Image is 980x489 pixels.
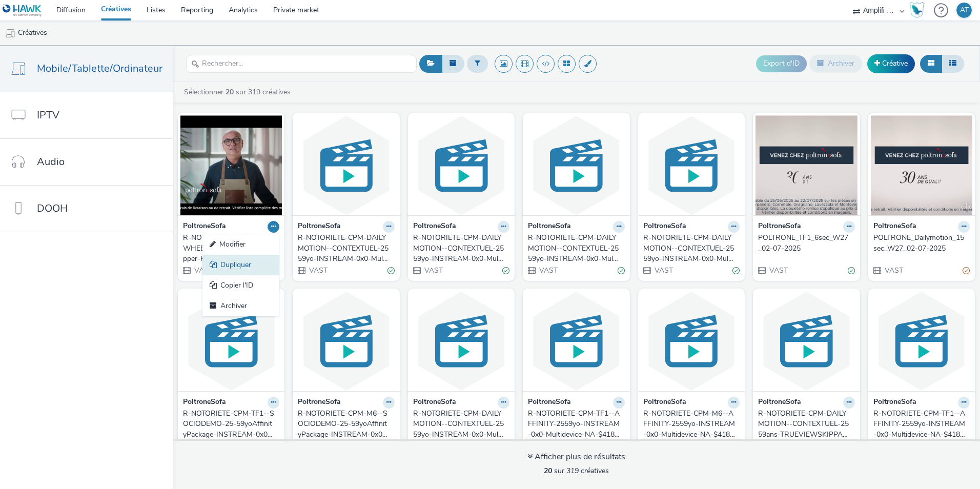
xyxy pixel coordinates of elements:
span: Audio [37,154,65,169]
div: Afficher plus de résultats [527,451,625,463]
div: Valide [848,265,855,276]
span: Mobile/Tablette/Ordinateur [37,61,162,76]
div: R-NOTORIETE-CPM-DAILYMOTION--CONTEXTUEL-2559yo-INSTREAM-0x0-Multidevice-6s_$424655503$-W29 [413,233,505,264]
a: Archiver [202,296,279,316]
strong: PoltroneSofa [413,397,456,409]
strong: PoltroneSofa [528,397,571,409]
img: R-NOTORIETE-CPM-DAILYMOTION--CONTEXTUEL-2559yo-INSTREAM-0x0-Multidevice-6s_$424655503$$-W28 visual [525,115,627,215]
a: Hawk Academy [909,2,929,18]
div: R-NOTORIETE-CPM-DAILYMOTION--CONTEXTUEL-2559yo-INSTREAM-0x0-Multidevice-6s_$424655503$$-W28 [528,233,620,264]
a: R-NOTORIETE-CPM-TF1--AFFINITY-2559yo-INSTREAM-0x0-Multidevice-NA-$418297262-$W14 [873,409,970,440]
strong: 20 [544,466,552,476]
span: VAST [193,266,213,275]
div: R-NOTORIETE-CPM-DAILYMOTION--CONTEXTUEL-2559yo-INSTREAM-0x0-Multidevice-NA-$421353285$-W20 [413,409,505,440]
a: R-NOTORIETE-CPM-M6--SOCIODEMO-25-59yoAffinityPackage-INSTREAM-0x0-Multidevice-NA-$420820753$-W20 [298,409,394,440]
img: R-NOTORIETE-CPM-DAILYMOTION--CONTEXTUEL-2559ans-TRUEVIEWSKIPPABLE-0x0-Multidevice-NA-$418583145$-... [756,291,857,391]
a: Modifier [202,234,279,255]
div: R-NOTORIETE-CPM-DAILYMOTION--CONTEXTUEL-2559ans-TRUEVIEWSKIPPABLE-0x0-Multidevice-NA-$418583145$-W16 [758,409,850,440]
a: R-NOTORIETE-CPM-FREEWHEEL--CUSTOM-DataShopper-PREROLL-1x1-Multidevice-15s-P-PREROLL-1x1-W35Promo-$$ [183,233,279,264]
span: VAST [538,266,558,275]
button: Grille [920,55,942,72]
div: AT [960,3,969,18]
div: R-NOTORIETE-CPM-DAILYMOTION--CONTEXTUEL-2559yo-INSTREAM-0x0-Multidevice-NA_15_$425066631$-W28 [643,233,736,264]
a: R-NOTORIETE-CPM-M6--AFFINITY-2559yo-INSTREAM-0x0-Multidevice-NA-$418586523$-W16 [643,409,740,440]
div: Valide [387,265,395,276]
img: undefined Logo [3,4,42,17]
div: POLTRONE_TF1_6sec_W27_02-07-2025 [758,233,850,254]
div: POLTRONE_Dailymotion_15sec_W27_02-07-2025 [873,233,966,254]
img: POLTRONE_Dailymotion_15sec_W27_02-07-2025 visual [871,115,972,215]
span: VAST [884,266,903,275]
strong: 20 [226,87,234,97]
img: R-NOTORIETE-CPM-DAILYMOTION--CONTEXTUEL-2559yo-INSTREAM-0x0-Multidevice-NA_15_$425066631$-W28 visual [641,115,742,215]
a: Sélectionner sur 319 créatives [183,87,295,97]
div: R-NOTORIETE-CPM-FREEWHEEL--CUSTOM-DataShopper-PREROLL-1x1-Multidevice-15s-P-PREROLL-1x1-W35Promo-$$ [183,233,275,264]
span: VAST [423,266,443,275]
strong: PoltroneSofa [643,221,686,233]
img: R-NOTORIETE-CPM-DAILYMOTION--CONTEXTUEL-2559yo-INSTREAM-0x0-Multidevice-NA_$425066631$_W29 visual [295,115,397,215]
a: R-NOTORIETE-CPM-TF1--AFFINITY-2559yo-INSTREAM-0x0-Multidevice-NA-$418297262$-W16 [528,409,624,440]
div: R-NOTORIETE-CPM-TF1--AFFINITY-2559yo-INSTREAM-0x0-Multidevice-NA-$418297262-$W14 [873,409,966,440]
strong: PoltroneSofa [183,397,226,409]
span: IPTV [37,108,59,123]
div: R-NOTORIETE-CPM-TF1--AFFINITY-2559yo-INSTREAM-0x0-Multidevice-NA-$418297262$-W16 [528,409,620,440]
a: POLTRONE_Dailymotion_15sec_W27_02-07-2025 [873,233,970,254]
span: VAST [308,266,328,275]
img: R-NOTORIETE-CPM-M6--AFFINITY-2559yo-INSTREAM-0x0-Multidevice-NA-$418586523$-W16 visual [641,291,742,391]
a: R-NOTORIETE-CPM-DAILYMOTION--CONTEXTUEL-2559yo-INSTREAM-0x0-Multidevice-6s_$424655503$-W29 [413,233,509,264]
div: Valide [732,265,740,276]
strong: PoltroneSofa [873,397,916,409]
span: sur 319 créatives [544,466,609,476]
div: R-NOTORIETE-CPM-DAILYMOTION--CONTEXTUEL-2559yo-INSTREAM-0x0-Multidevice-NA_$425066631$_W29 [298,233,390,264]
button: Archiver [809,55,862,72]
a: Dupliquer [202,255,279,275]
div: Valide [618,265,625,276]
span: VAST [654,266,673,275]
strong: PoltroneSofa [873,221,916,233]
img: R-NOTORIETE-CPM-M6--SOCIODEMO-25-59yoAffinityPackage-INSTREAM-0x0-Multidevice-NA-$420820753$-W20 ... [295,291,397,391]
a: Copier l'ID [202,275,279,296]
img: R-NOTORIETE-CPM-DAILYMOTION--CONTEXTUEL-2559yo-INSTREAM-0x0-Multidevice-6s_$424655503$-W29 visual [411,115,512,215]
strong: PoltroneSofa [643,397,686,409]
span: DOOH [37,201,68,216]
strong: PoltroneSofa [758,221,801,233]
strong: PoltroneSofa [413,221,456,233]
a: Créative [867,54,915,73]
div: R-NOTORIETE-CPM-M6--SOCIODEMO-25-59yoAffinityPackage-INSTREAM-0x0-Multidevice-NA-$420820753$-W20 [298,409,390,440]
a: POLTRONE_TF1_6sec_W27_02-07-2025 [758,233,854,254]
img: R-NOTORIETE-CPM-DAILYMOTION--CONTEXTUEL-2559yo-INSTREAM-0x0-Multidevice-NA-$421353285$-W20 visual [411,291,512,391]
img: Hawk Academy [909,2,925,18]
strong: PoltroneSofa [298,397,341,409]
a: R-NOTORIETE-CPM-TF1--SOCIODEMO-25-59yoAffinityPackage-INSTREAM-0x0-Multidevice-NA-$420822904$-W20 [183,409,279,440]
a: R-NOTORIETE-CPM-DAILYMOTION--CONTEXTUEL-2559yo-INSTREAM-0x0-Multidevice-NA_15_$425066631$-W28 [643,233,740,264]
img: R-NOTORIETE-CPM-TF1--SOCIODEMO-25-59yoAffinityPackage-INSTREAM-0x0-Multidevice-NA-$420822904$-W20... [180,291,282,391]
a: R-NOTORIETE-CPM-DAILYMOTION--CONTEXTUEL-2559yo-INSTREAM-0x0-Multidevice-NA_$425066631$_W29 [298,233,394,264]
div: Valide [502,265,509,276]
img: R-NOTORIETE-CPM-TF1--AFFINITY-2559yo-INSTREAM-0x0-Multidevice-NA-$418297262$-W16 visual [525,291,627,391]
button: Liste [942,55,964,72]
strong: PoltroneSofa [528,221,571,233]
strong: PoltroneSofa [758,397,801,409]
div: R-NOTORIETE-CPM-M6--AFFINITY-2559yo-INSTREAM-0x0-Multidevice-NA-$418586523$-W16 [643,409,736,440]
span: VAST [768,266,788,275]
a: R-NOTORIETE-CPM-DAILYMOTION--CONTEXTUEL-2559ans-TRUEVIEWSKIPPABLE-0x0-Multidevice-NA-$418583145$-W16 [758,409,854,440]
img: R-NOTORIETE-CPM-TF1--AFFINITY-2559yo-INSTREAM-0x0-Multidevice-NA-$418297262-$W14 visual [871,291,972,391]
input: Rechercher... [186,55,417,73]
img: mobile [5,28,15,38]
div: Partiellement valide [963,265,970,276]
strong: PoltroneSofa [298,221,341,233]
img: R-NOTORIETE-CPM-FREEWHEEL--CUSTOM-DataShopper-PREROLL-1x1-Multidevice-15s-P-PREROLL-1x1-W35Promo-... [180,115,282,215]
strong: PoltroneSofa [183,221,226,233]
a: R-NOTORIETE-CPM-DAILYMOTION--CONTEXTUEL-2559yo-INSTREAM-0x0-Multidevice-6s_$424655503$$-W28 [528,233,624,264]
a: R-NOTORIETE-CPM-DAILYMOTION--CONTEXTUEL-2559yo-INSTREAM-0x0-Multidevice-NA-$421353285$-W20 [413,409,509,440]
button: Export d'ID [756,55,807,72]
img: POLTRONE_TF1_6sec_W27_02-07-2025 visual [756,115,857,215]
div: R-NOTORIETE-CPM-TF1--SOCIODEMO-25-59yoAffinityPackage-INSTREAM-0x0-Multidevice-NA-$420822904$-W20 [183,409,275,440]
